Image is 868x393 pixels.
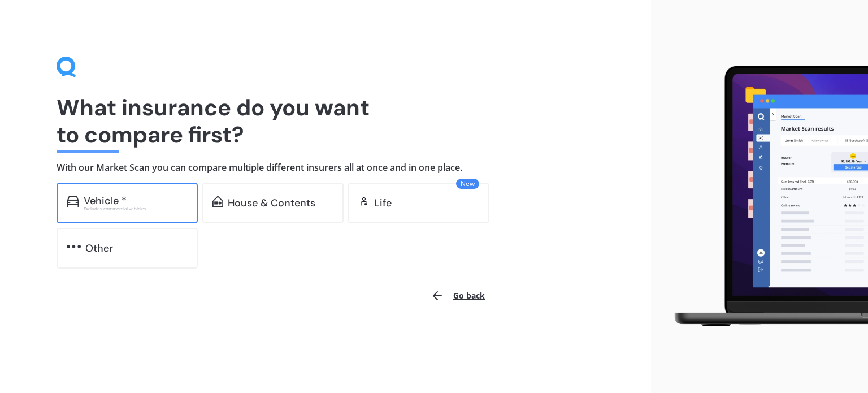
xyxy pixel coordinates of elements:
img: other.81dba5aafe580aa69f38.svg [67,241,81,252]
img: home-and-contents.b802091223b8502ef2dd.svg [212,196,223,207]
div: Vehicle * [84,195,127,206]
div: House & Contents [228,197,315,209]
button: Go back [424,282,492,309]
img: life.f720d6a2d7cdcd3ad642.svg [358,196,370,207]
div: Life [374,197,392,209]
div: Excludes commercial vehicles [84,206,188,211]
h1: What insurance do you want to compare first? [57,94,594,148]
div: Other [85,243,113,254]
img: car.f15378c7a67c060ca3f3.svg [67,196,79,207]
img: laptop.webp [660,60,868,333]
h4: With our Market Scan you can compare multiple different insurers all at once and in one place. [57,162,594,174]
span: New [456,179,479,189]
